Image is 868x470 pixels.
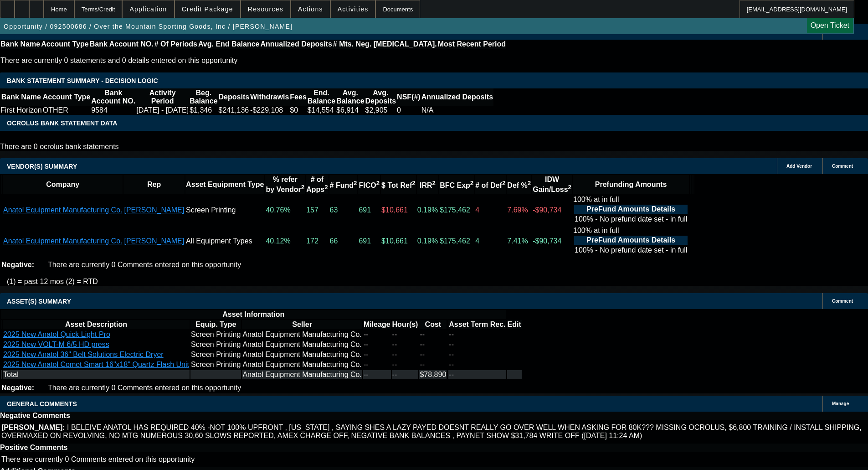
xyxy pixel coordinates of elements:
[448,330,506,339] td: --
[448,340,506,349] td: --
[420,181,436,189] b: IRR
[190,330,241,339] td: Screen Printing
[298,5,323,13] span: Actions
[46,181,79,188] b: Company
[364,320,390,328] b: Mileage
[392,330,419,339] td: --
[4,23,293,30] span: Opportunity / 092500686 / Over the Mountain Sporting Goods, Inc / [PERSON_NAME]
[189,106,218,115] td: $1,346
[42,106,91,115] td: OTHER
[448,350,506,359] td: --
[250,88,289,106] th: Withdrawls
[396,88,421,106] th: NSF(#)
[218,88,250,106] th: Deposits
[265,195,305,225] td: 40.76%
[189,88,218,106] th: Beg. Balance
[376,180,380,186] sup: 2
[292,320,312,328] b: Seller
[417,226,438,256] td: 0.19%
[3,341,109,348] a: 2025 New VOLT-M 6/5 HD press
[307,106,336,115] td: $14,554
[392,370,419,379] td: --
[265,226,305,256] td: 40.12%
[448,370,506,379] td: --
[91,106,136,115] td: 9584
[7,298,71,305] span: ASSET(S) SUMMARY
[242,370,362,379] td: Anatol Equipment Manufacturing Co.
[330,181,357,189] b: # Fund
[0,57,506,65] p: There are currently 0 statements and 0 details entered on this opportunity
[448,360,506,369] td: --
[129,5,167,13] span: Application
[190,350,241,359] td: Screen Printing
[301,184,304,191] sup: 2
[421,106,493,115] td: N/A
[392,360,419,369] td: --
[333,40,437,49] th: # Mts. Neg. [MEDICAL_DATA].
[89,40,154,49] th: Bank Account NO.
[198,40,260,49] th: Avg. End Balance
[573,196,688,225] div: 100% at in full
[439,195,474,225] td: $175,462
[832,401,849,406] span: Manage
[3,331,110,338] a: 2025 New Anatol Quick Light Pro
[7,163,77,170] span: VENDOR(S) SUMMARY
[186,181,264,188] b: Asset Equipment Type
[289,106,307,115] td: $0
[412,180,415,186] sup: 2
[392,340,419,349] td: --
[363,330,391,339] td: --
[432,180,436,186] sup: 2
[7,77,158,84] span: Bank Statement Summary - Decision Logic
[3,237,122,245] a: Anatol Equipment Manufacturing Co.
[381,226,416,256] td: $10,661
[574,246,688,255] td: 100% - No prefund date set - in full
[365,88,397,106] th: Avg. Deposits
[307,88,336,106] th: End. Balance
[124,237,184,245] a: [PERSON_NAME]
[306,195,328,225] td: 157
[331,0,375,18] button: Activities
[324,184,328,191] sup: 2
[190,340,241,349] td: Screen Printing
[586,205,675,213] b: PreFund Amounts Details
[338,5,369,13] span: Activities
[359,181,380,189] b: FICO
[507,320,522,329] th: Edit
[439,226,474,256] td: $175,462
[218,106,250,115] td: $241,136
[381,181,416,189] b: $ Tot Ref
[7,400,77,408] span: GENERAL COMMENTS
[475,226,506,256] td: 4
[190,360,241,369] td: Screen Printing
[124,206,184,214] a: [PERSON_NAME]
[1,424,65,431] b: [PERSON_NAME]:
[786,164,812,169] span: Add Vendor
[421,88,493,106] th: Annualized Deposits
[1,384,34,392] b: Negative:
[363,370,391,379] td: --
[574,215,688,224] td: 100% - No prefund date set - in full
[358,226,380,256] td: 691
[832,164,853,169] span: Comment
[266,176,304,193] b: % refer by Vendor
[419,340,447,349] td: --
[392,320,418,328] b: Hour(s)
[448,320,506,329] th: Asset Term Recommendation
[449,320,505,328] b: Asset Term Rec.
[1,261,34,269] b: Negative:
[7,119,117,127] span: OCROLUS BANK STATEMENT DATA
[354,180,357,186] sup: 2
[475,195,506,225] td: 4
[419,370,447,379] td: $78,890
[3,371,189,379] div: Total
[7,278,868,286] p: (1) = past 12 mos (2) = RTD
[419,330,447,339] td: --
[136,106,189,115] td: [DATE] - [DATE]
[241,0,290,18] button: Resources
[242,340,362,349] td: Anatol Equipment Manufacturing Co.
[3,206,122,214] a: Anatol Equipment Manufacturing Co.
[440,181,473,189] b: BFC Exp
[1,424,862,439] span: I BELEIVE ANATOL HAS REQUIRED 40% -NOT 100% UPFRONT , [US_STATE] , SAYING SHES A LAZY PAYED DOESN...
[595,181,667,188] b: Prefunding Amounts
